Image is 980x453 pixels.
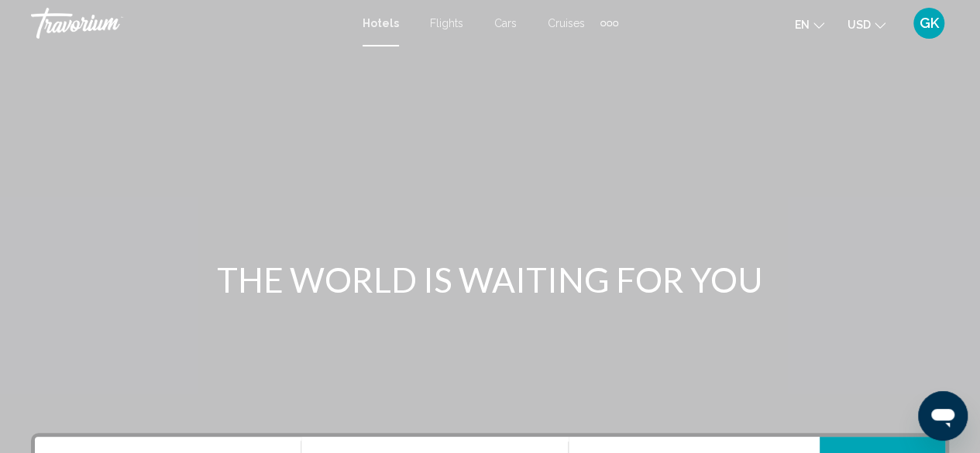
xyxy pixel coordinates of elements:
[200,259,781,300] h1: THE WORLD IS WAITING FOR YOU
[795,13,824,36] button: Change language
[848,19,871,31] span: USD
[918,391,968,441] iframe: Кнопка запуска окна обмена сообщениями
[363,17,399,29] a: Hotels
[494,17,517,29] a: Cars
[909,7,949,39] button: User Menu
[31,8,347,39] a: Travorium
[920,15,939,31] span: GK
[600,11,618,36] button: Extra navigation items
[548,17,585,29] a: Cruises
[795,19,810,31] span: en
[848,13,885,36] button: Change currency
[430,17,463,29] a: Flights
